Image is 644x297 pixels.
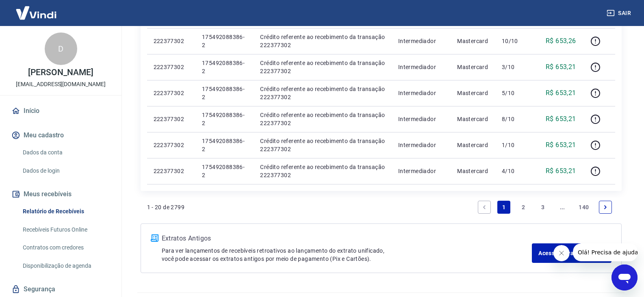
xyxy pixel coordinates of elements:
button: Meu cadastro [10,126,112,144]
p: 1/10 [502,141,526,149]
iframe: Botão para abrir a janela de mensagens [611,264,637,290]
p: 175492088386-2 [202,111,247,127]
p: Mastercard [457,63,489,71]
span: Olá! Precisa de ajuda? [5,6,68,12]
p: R$ 653,21 [546,166,576,176]
ul: Pagination [475,197,615,217]
a: Page 2 [517,201,530,214]
p: R$ 653,26 [546,36,576,46]
p: Mastercard [457,37,489,45]
p: Intermediador [398,89,444,97]
p: 175492088386-2 [202,85,247,101]
p: 8/10 [502,115,526,123]
a: Disponibilização de agenda [20,258,112,274]
p: Crédito referente ao recebimento da transação 222377302 [260,137,385,153]
a: Previous page [478,201,491,214]
p: Mastercard [457,115,489,123]
p: 222377302 [154,115,189,123]
a: Page 3 [536,201,549,214]
p: 4/10 [502,167,526,175]
iframe: Mensagem da empresa [573,243,637,261]
a: Recebíveis Futuros Online [20,221,112,238]
button: Meus recebíveis [10,185,112,203]
a: Início [10,102,112,120]
p: R$ 653,21 [546,114,576,124]
a: Next page [599,201,612,214]
p: Mastercard [457,141,489,149]
p: Crédito referente ao recebimento da transação 222377302 [260,85,385,101]
p: R$ 653,21 [546,140,576,150]
iframe: Fechar mensagem [553,245,570,261]
p: 175492088386-2 [202,137,247,153]
p: Crédito referente ao recebimento da transação 222377302 [260,111,385,127]
p: 3/10 [502,63,526,71]
p: 222377302 [154,37,189,45]
a: Dados de login [20,163,112,179]
p: Intermediador [398,167,444,175]
p: Mastercard [457,167,489,175]
p: 222377302 [154,89,189,97]
a: Dados da conta [20,144,112,161]
p: 222377302 [154,167,189,175]
p: 175492088386-2 [202,33,247,49]
p: Intermediador [398,63,444,71]
a: Page 1 is your current page [497,201,510,214]
p: Para ver lançamentos de recebíveis retroativos ao lançamento do extrato unificado, você pode aces... [162,247,532,263]
a: Page 140 [575,201,592,214]
p: [EMAIL_ADDRESS][DOMAIN_NAME] [16,80,106,89]
p: [PERSON_NAME] [28,68,93,77]
p: Extratos Antigos [162,234,532,243]
img: ícone [151,234,158,242]
a: Contratos com credores [20,239,112,256]
p: R$ 653,21 [546,62,576,72]
p: Crédito referente ao recebimento da transação 222377302 [260,33,385,49]
p: Crédito referente ao recebimento da transação 222377302 [260,163,385,179]
p: Intermediador [398,141,444,149]
p: 175492088386-2 [202,163,247,179]
div: D [45,33,77,65]
p: 222377302 [154,141,189,149]
p: 10/10 [502,37,526,45]
p: 1 - 20 de 2799 [147,203,185,211]
p: Intermediador [398,115,444,123]
a: Acesse Extratos Antigos [532,243,611,263]
p: Mastercard [457,89,489,97]
a: Jump forward [556,201,569,214]
p: 5/10 [502,89,526,97]
button: Sair [605,6,634,21]
p: Intermediador [398,37,444,45]
p: 175492088386-2 [202,59,247,75]
img: Vindi [10,0,63,25]
a: Relatório de Recebíveis [20,203,112,220]
p: Crédito referente ao recebimento da transação 222377302 [260,59,385,75]
p: R$ 653,21 [546,88,576,98]
p: 222377302 [154,63,189,71]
